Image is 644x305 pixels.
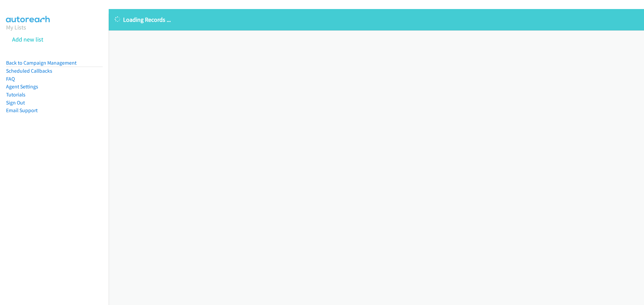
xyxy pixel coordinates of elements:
[6,76,15,82] a: FAQ
[6,99,25,106] a: Sign Out
[6,23,26,31] a: My Lists
[6,83,38,90] a: Agent Settings
[6,68,52,74] a: Scheduled Callbacks
[115,15,638,24] p: Loading Records ...
[6,107,38,113] a: Email Support
[12,35,43,43] a: Add new list
[6,60,76,66] a: Back to Campaign Management
[6,91,25,98] a: Tutorials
